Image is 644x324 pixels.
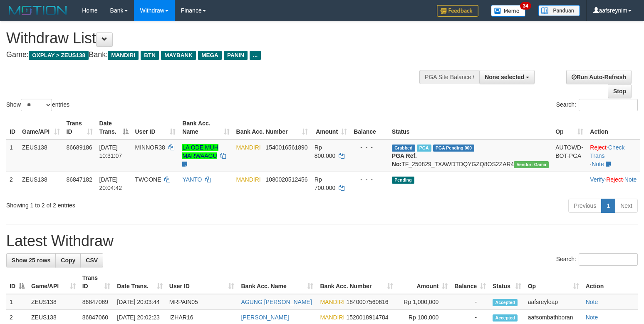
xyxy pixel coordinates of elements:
span: Accepted [493,299,518,306]
a: Show 25 rows [6,253,56,267]
span: TWOONE [135,176,161,183]
th: Status [389,116,552,140]
label: Search: [556,99,638,111]
input: Search: [579,99,638,111]
th: Game/API: activate to sort column ascending [28,270,79,294]
h1: Latest Withdraw [6,233,638,249]
th: ID: activate to sort column descending [6,270,28,294]
label: Show entries [6,99,69,111]
a: Check Trans [590,144,624,159]
span: MAYBANK [161,51,196,60]
td: ZEUS138 [19,140,63,172]
a: Note [592,161,604,167]
a: Next [615,199,638,213]
th: Op: activate to sort column ascending [525,270,582,294]
a: 1 [601,199,615,213]
td: MRPAIN05 [166,294,238,310]
th: Amount: activate to sort column ascending [311,116,350,140]
td: 2 [6,172,19,195]
h1: Withdraw List [6,30,421,47]
span: MEGA [198,51,222,60]
span: Copy 1540016561890 to clipboard [265,144,307,151]
div: - - - [354,175,385,184]
td: 1 [6,294,28,310]
a: Note [624,176,637,183]
span: 86689186 [67,144,92,151]
label: Search: [556,253,638,266]
span: MINNOR38 [135,144,165,151]
a: Run Auto-Refresh [566,70,632,84]
td: · · [587,140,640,172]
a: YANTO [182,176,202,183]
span: Copy 1520018914784 to clipboard [346,314,388,321]
h4: Game: Bank: [6,51,421,59]
th: ID [6,116,19,140]
span: MANDIRI [236,144,261,151]
th: Action [582,270,638,294]
img: Button%20Memo.svg [491,5,526,17]
td: TF_250829_TXAWDTDQYGZQ8OS2ZAR4 [389,140,552,172]
th: Bank Acc. Number: activate to sort column ascending [317,270,396,294]
th: User ID: activate to sort column ascending [166,270,238,294]
span: 86847182 [67,176,92,183]
td: aafsreyleap [525,294,582,310]
span: Pending [392,177,414,184]
th: Status: activate to sort column ascending [489,270,524,294]
span: ... [250,51,261,60]
span: MANDIRI [320,314,344,321]
span: Marked by aafkaynarin [417,145,431,152]
span: MANDIRI [108,51,139,60]
td: 86847069 [79,294,114,310]
a: Copy [55,253,81,267]
th: Date Trans.: activate to sort column descending [96,116,132,140]
div: PGA Site Balance / [419,70,479,84]
th: Balance [350,116,389,140]
span: Accepted [493,314,518,322]
img: Feedback.jpg [437,5,478,17]
span: OXPLAY > ZEUS138 [29,51,89,60]
td: · · [587,172,640,195]
span: Copy [61,257,75,264]
th: Game/API: activate to sort column ascending [19,116,63,140]
th: Trans ID: activate to sort column ascending [63,116,96,140]
a: Note [586,299,598,305]
td: AUTOWD-BOT-PGA [552,140,587,172]
th: Date Trans.: activate to sort column ascending [114,270,166,294]
span: PGA Pending [433,145,475,152]
th: Trans ID: activate to sort column ascending [79,270,114,294]
span: 34 [520,2,531,10]
img: panduan.png [538,5,580,16]
span: MANDIRI [236,176,261,183]
span: Copy 1080020512456 to clipboard [265,176,307,183]
span: BTN [141,51,159,60]
a: Stop [608,84,632,98]
td: Rp 1,000,000 [396,294,451,310]
th: Bank Acc. Name: activate to sort column ascending [238,270,317,294]
select: Showentries [21,99,52,111]
span: [DATE] 10:31:07 [99,144,122,159]
button: None selected [479,70,535,84]
th: Op: activate to sort column ascending [552,116,587,140]
img: MOTION_logo.png [6,4,69,17]
div: Showing 1 to 2 of 2 entries [6,198,262,209]
span: PANIN [224,51,248,60]
td: ZEUS138 [19,172,63,195]
th: Action [587,116,640,140]
input: Search: [579,253,638,266]
span: MANDIRI [320,299,344,305]
span: CSV [86,257,98,264]
a: Reject [590,144,607,151]
th: Bank Acc. Number: activate to sort column ascending [233,116,311,140]
span: [DATE] 20:04:42 [99,176,122,191]
span: Vendor URL: https://trx31.1velocity.biz [514,161,549,168]
b: PGA Ref. No: [392,152,417,167]
td: - [451,294,489,310]
a: Previous [568,199,602,213]
a: AGUNG [PERSON_NAME] [241,299,312,305]
a: LA ODE MUH MARWAAGU [182,144,218,159]
a: Note [586,314,598,321]
span: Show 25 rows [12,257,50,264]
td: 1 [6,140,19,172]
th: Amount: activate to sort column ascending [396,270,451,294]
span: Copy 1840007560616 to clipboard [346,299,388,305]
